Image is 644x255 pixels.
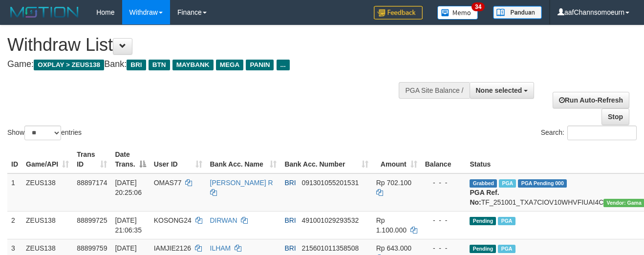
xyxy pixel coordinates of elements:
[498,217,515,225] span: Marked by aaftrukkakada
[284,244,296,252] span: BRI
[372,146,421,173] th: Amount: activate to sort column ascending
[301,216,359,224] span: Copy 491001029293532 to clipboard
[7,60,420,69] h4: Game: Bank:
[472,2,485,11] span: 34
[24,126,61,140] select: Showentries
[7,35,420,55] h1: Withdraw List
[374,6,423,20] img: Feedback.jpg
[470,217,496,225] span: Pending
[77,216,107,224] span: 88899725
[553,92,629,108] a: Run Auto-Refresh
[277,60,290,70] span: ...
[493,6,542,19] img: panduan.png
[601,108,629,125] a: Stop
[172,60,214,70] span: MAYBANK
[7,211,22,239] td: 2
[206,146,281,173] th: Bank Acc. Name: activate to sort column ascending
[154,244,191,252] span: IAMJIE2126
[22,211,73,239] td: ZEUS138
[77,179,107,187] span: 88897174
[518,179,567,188] span: PGA Pending
[470,82,535,99] button: None selected
[399,82,469,99] div: PGA Site Balance /
[421,146,466,173] th: Balance
[476,86,522,94] span: None selected
[210,244,231,252] a: ILHAM
[567,126,637,140] input: Search:
[499,179,516,188] span: Marked by aafanarl
[111,146,150,173] th: Date Trans.: activate to sort column descending
[376,179,411,187] span: Rp 702.100
[7,146,22,173] th: ID
[7,5,82,20] img: MOTION_logo.png
[73,146,111,173] th: Trans ID: activate to sort column ascending
[115,216,142,234] span: [DATE] 21:06:35
[280,146,372,173] th: Bank Acc. Number: activate to sort column ascending
[376,216,407,234] span: Rp 1.100.000
[77,244,107,252] span: 88899759
[7,173,22,212] td: 1
[425,215,462,225] div: - - -
[470,189,499,206] b: PGA Ref. No:
[149,60,170,70] span: BTN
[150,146,206,173] th: User ID: activate to sort column ascending
[34,60,104,70] span: OXPLAY > ZEUS138
[246,60,274,70] span: PANIN
[127,60,146,70] span: BRI
[437,6,478,20] img: Button%20Memo.svg
[470,245,496,253] span: Pending
[22,173,73,212] td: ZEUS138
[284,216,296,224] span: BRI
[22,146,73,173] th: Game/API: activate to sort column ascending
[498,245,515,253] span: Marked by aaftrukkakada
[301,244,359,252] span: Copy 215601011358508 to clipboard
[154,179,182,187] span: OMAS77
[7,126,82,140] label: Show entries
[210,216,237,224] a: DIRWAN
[425,243,462,253] div: - - -
[425,178,462,188] div: - - -
[210,179,273,187] a: [PERSON_NAME] R
[154,216,192,224] span: KOSONG24
[376,244,411,252] span: Rp 643.000
[216,60,244,70] span: MEGA
[115,179,142,196] span: [DATE] 20:25:06
[470,179,497,188] span: Grabbed
[284,179,296,187] span: BRI
[541,126,637,140] label: Search:
[301,179,359,187] span: Copy 091301055201531 to clipboard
